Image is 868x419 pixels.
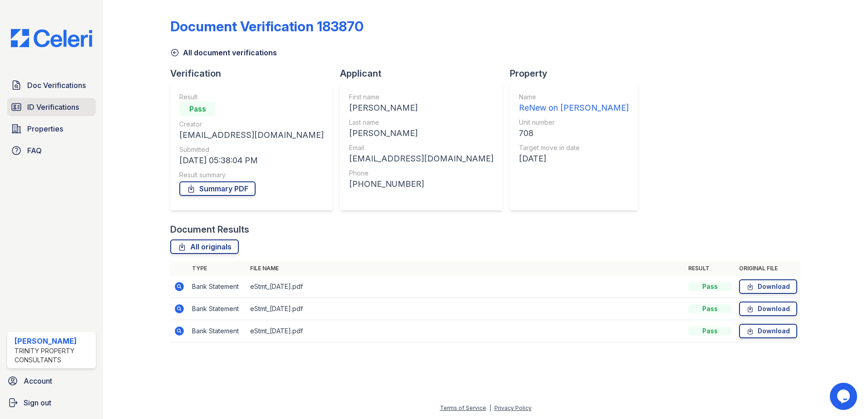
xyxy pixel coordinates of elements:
[735,261,801,276] th: Original file
[519,102,629,114] div: ReNew on [PERSON_NAME]
[170,67,340,80] div: Verification
[4,394,99,412] a: Sign out
[179,102,216,116] div: Pass
[188,276,247,298] td: Bank Statement
[440,404,486,411] a: Terms of Service
[4,372,99,390] a: Account
[349,118,493,127] div: Last name
[349,152,493,165] div: [EMAIL_ADDRESS][DOMAIN_NAME]
[489,404,491,411] div: |
[27,145,42,156] span: FAQ
[349,127,493,140] div: [PERSON_NAME]
[27,102,79,112] span: ID Verifications
[830,383,859,410] iframe: chat widget
[519,127,629,140] div: 708
[179,145,324,154] div: Submitted
[519,93,629,102] div: Name
[170,223,249,236] div: Document Results
[247,298,685,320] td: eStmt_[DATE].pdf
[349,169,493,178] div: Phone
[349,178,493,190] div: [PHONE_NUMBER]
[188,298,247,320] td: Bank Statement
[349,143,493,152] div: Email
[519,93,629,114] a: Name ReNew on [PERSON_NAME]
[188,261,247,276] th: Type
[247,320,685,342] td: eStmt_[DATE].pdf
[15,336,92,346] div: [PERSON_NAME]
[349,93,493,102] div: First name
[685,261,735,276] th: Result
[688,304,732,313] div: Pass
[4,29,99,47] img: CE_Logo_Blue-a8612792a0a2168367f1c8372b55b34899dd931a85d93a1a3d3e32e68fde9ad4.png
[519,118,629,127] div: Unit number
[510,67,645,80] div: Property
[247,276,685,298] td: eStmt_[DATE].pdf
[179,93,324,102] div: Result
[188,320,247,342] td: Bank Statement
[170,18,364,34] div: Document Verification 183870
[7,120,96,138] a: Properties
[739,302,797,316] a: Download
[170,47,277,58] a: All document verifications
[739,324,797,338] a: Download
[688,326,732,336] div: Pass
[170,239,239,254] a: All originals
[24,375,52,386] span: Account
[7,141,96,160] a: FAQ
[24,397,51,408] span: Sign out
[349,102,493,114] div: [PERSON_NAME]
[179,181,256,196] a: Summary PDF
[27,123,63,134] span: Properties
[519,143,629,152] div: Target move in date
[494,404,532,411] a: Privacy Policy
[519,152,629,165] div: [DATE]
[27,80,86,91] span: Doc Verifications
[340,67,510,80] div: Applicant
[179,171,324,180] div: Result summary
[688,282,732,291] div: Pass
[247,261,685,276] th: File name
[179,129,324,141] div: [EMAIL_ADDRESS][DOMAIN_NAME]
[179,120,324,129] div: Creator
[739,279,797,294] a: Download
[7,76,96,94] a: Doc Verifications
[15,346,92,365] div: Trinity Property Consultants
[7,98,96,116] a: ID Verifications
[179,154,324,167] div: [DATE] 05:38:04 PM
